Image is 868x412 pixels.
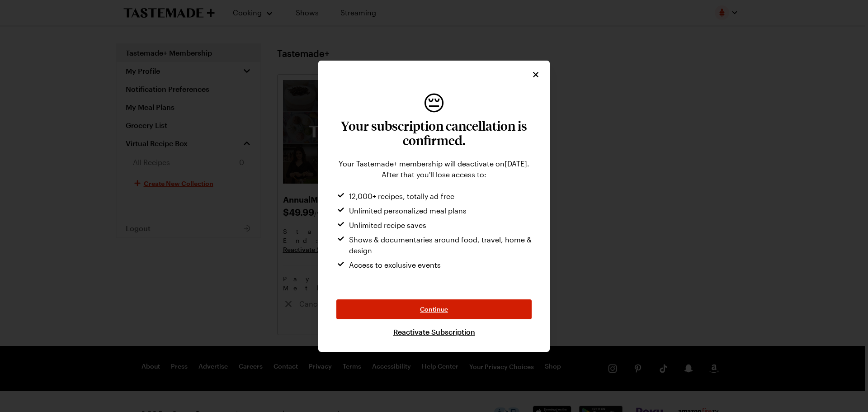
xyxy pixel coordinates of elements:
[349,220,426,231] span: Unlimited recipe saves
[531,70,541,80] button: Close
[420,305,448,314] span: Continue
[349,205,467,216] span: Unlimited personalized meal plans
[423,91,445,113] span: disappointed face emoji
[349,191,454,202] span: 12,000+ recipes, totally ad-free
[336,118,532,147] h3: Your subscription cancellation is confirmed.
[336,158,532,180] div: Your Tastemade+ membership will deactivate on [DATE] . After that you'll lose access to:
[349,234,532,256] span: Shows & documentaries around food, travel, home & design
[393,327,475,337] a: Reactivate Subscription
[349,260,441,270] span: Access to exclusive events
[336,299,532,319] button: Continue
